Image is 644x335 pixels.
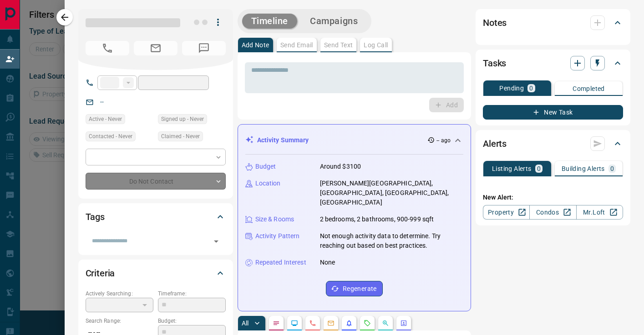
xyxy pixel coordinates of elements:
[257,135,309,145] p: Activity Summary
[255,179,281,188] p: Location
[537,165,541,172] p: 0
[326,281,383,296] button: Regenerate
[320,215,434,224] p: 2 bedrooms, 2 bathrooms, 900-999 sqft
[400,320,407,327] svg: Agent Actions
[242,320,249,326] p: All
[89,132,132,141] span: Contacted - Never
[483,52,623,74] div: Tasks
[291,320,298,327] svg: Lead Browsing Activity
[483,193,623,202] p: New Alert:
[483,105,623,120] button: New Task
[210,235,223,248] button: Open
[320,258,335,267] p: None
[86,41,129,55] span: No Number
[86,206,226,228] div: Tags
[382,320,389,327] svg: Opportunities
[573,85,605,92] p: Completed
[86,317,153,325] p: Search Range:
[309,320,316,327] svg: Calls
[610,165,614,172] p: 0
[245,132,464,149] div: Activity Summary-- ago
[364,320,371,327] svg: Requests
[86,266,115,280] h2: Criteria
[499,85,524,91] p: Pending
[483,15,507,30] h2: Notes
[158,317,226,325] p: Budget:
[161,132,200,141] span: Claimed - Never
[86,262,226,284] div: Criteria
[158,290,226,298] p: Timeframe:
[100,98,104,105] a: --
[345,320,353,327] svg: Listing Alerts
[89,115,122,124] span: Active - Never
[255,258,306,267] p: Repeated Interest
[242,42,269,48] p: Add Note
[320,162,361,171] p: Around $3100
[483,56,506,70] h2: Tasks
[576,205,623,220] a: Mr.Loft
[242,14,298,29] button: Timeline
[562,165,605,172] p: Building Alerts
[182,41,226,55] span: No Number
[320,179,464,207] p: [PERSON_NAME][GEOGRAPHIC_DATA], [GEOGRAPHIC_DATA], [GEOGRAPHIC_DATA], [GEOGRAPHIC_DATA]
[255,162,276,171] p: Budget
[161,115,204,124] span: Signed up - Never
[273,320,280,327] svg: Notes
[327,320,335,327] svg: Emails
[529,85,533,91] p: 0
[483,205,530,220] a: Property
[483,136,507,151] h2: Alerts
[86,290,153,298] p: Actively Searching:
[86,173,226,190] div: Do Not Contact
[483,12,623,34] div: Notes
[134,41,177,55] span: No Email
[301,14,367,29] button: Campaigns
[320,231,464,250] p: Not enough activity data to determine. Try reaching out based on best practices.
[492,165,532,172] p: Listing Alerts
[86,210,105,224] h2: Tags
[255,215,294,224] p: Size & Rooms
[529,205,576,220] a: Condos
[255,231,300,241] p: Activity Pattern
[436,136,451,145] p: -- ago
[483,133,623,155] div: Alerts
